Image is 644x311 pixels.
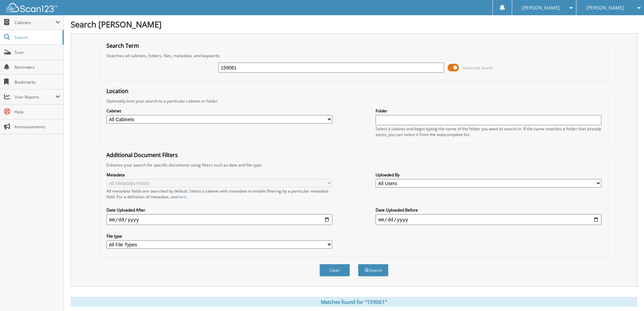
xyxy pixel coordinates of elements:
[15,20,55,25] span: Cabinets
[7,3,57,12] img: scan123-logo-white.svg
[15,64,60,70] span: Reminders
[106,108,332,114] label: Cabinet
[376,172,601,178] label: Uploaded By
[71,19,637,30] h1: Search [PERSON_NAME]
[15,35,59,40] span: Search
[106,233,332,239] label: File type
[106,207,332,213] label: Date Uploaded After
[106,188,332,200] div: All metadata fields are searched by default. Select a cabinet with metadata to enable filtering b...
[177,194,186,200] a: here
[15,49,60,55] span: Scan
[15,79,60,85] span: Bookmarks
[358,264,388,276] button: Search
[71,297,637,307] div: Matches found for "159061"
[106,172,332,178] label: Metadata
[103,87,132,95] legend: Location
[463,65,493,70] span: Advanced Search
[103,98,605,104] div: Optionally limit your search to a particular cabinet or folder
[586,6,624,10] span: [PERSON_NAME]
[15,124,60,130] span: Announcements
[103,151,181,159] legend: Additional Document Filters
[376,126,601,137] div: Select a cabinet and begin typing the name of the folder you want to search in. If the name match...
[103,42,142,49] legend: Search Term
[106,214,332,225] input: start
[103,162,605,168] div: Enhance your search for specific documents using filters such as date and file type.
[376,214,601,225] input: end
[376,108,601,114] label: Folder
[319,264,350,276] button: Clear
[15,94,55,100] span: User Reports
[103,53,605,59] div: Searches all cabinets, folders, files, metadata, and keywords
[15,109,60,115] span: Help
[522,6,560,10] span: [PERSON_NAME]
[376,207,601,213] label: Date Uploaded Before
